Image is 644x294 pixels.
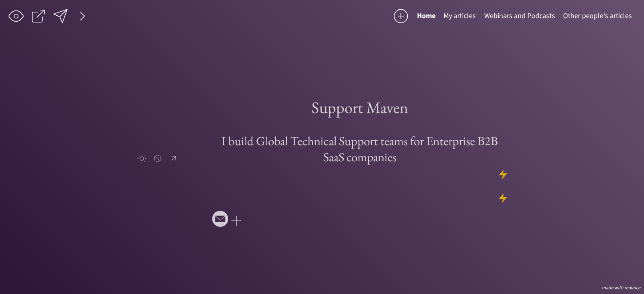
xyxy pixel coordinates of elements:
h1: Support Maven [210,99,509,180]
img: Support Maven picture [134,99,182,148]
button: Home [413,8,440,24]
button: My articles [440,8,480,24]
span: I build Global Technical Support teams for Enterprise B2B SaaS companies [221,133,498,165]
button: Other people's articles [559,8,636,24]
button: Webinars and Podcasts [480,8,559,24]
button: made with realnice [599,284,643,292]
